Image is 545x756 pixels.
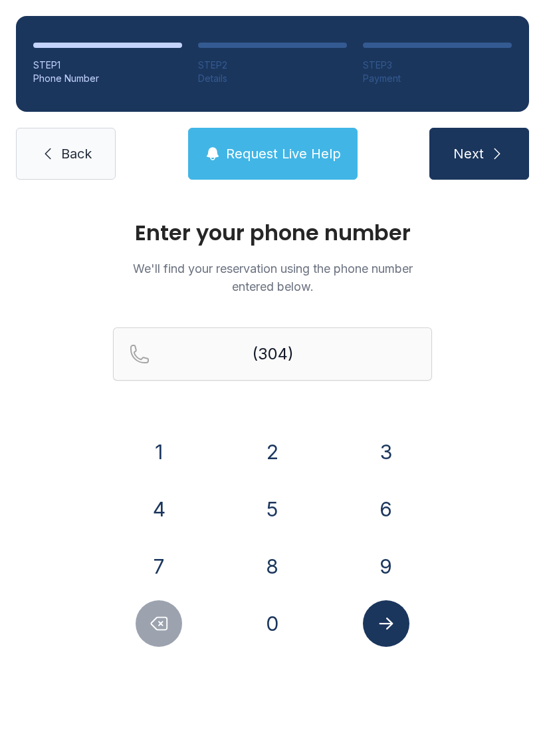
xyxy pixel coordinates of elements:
div: Phone Number [33,72,182,85]
input: Reservation phone number [113,327,432,381]
div: Details [198,72,347,85]
span: Back [61,144,92,163]
div: STEP 1 [33,59,182,72]
button: 3 [363,429,409,475]
button: 8 [249,543,296,590]
button: 0 [249,600,296,647]
div: STEP 2 [198,59,347,72]
button: Delete number [136,600,182,647]
div: STEP 3 [363,59,512,72]
button: 2 [249,429,296,475]
div: Payment [363,72,512,85]
button: 4 [136,486,182,532]
p: We'll find your reservation using the phone number entered below. [113,260,432,295]
span: Request Live Help [226,144,341,163]
button: 6 [363,486,409,532]
button: 9 [363,543,409,590]
button: Submit lookup form [363,600,409,647]
button: 7 [136,543,182,590]
span: Next [453,144,484,163]
button: 1 [136,429,182,475]
h1: Enter your phone number [113,222,432,244]
button: 5 [249,486,296,532]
